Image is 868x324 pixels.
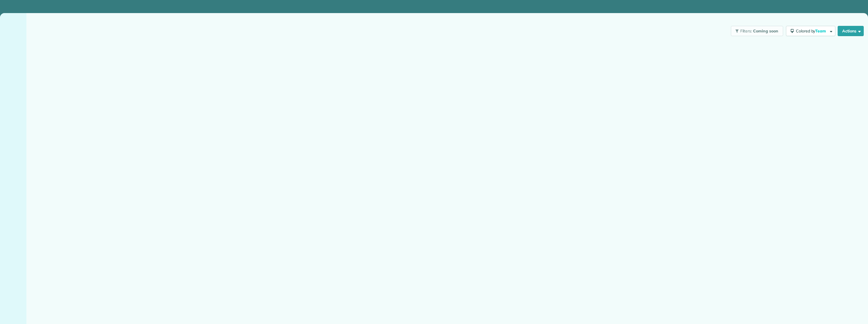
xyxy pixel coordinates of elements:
span: Team [815,28,827,34]
span: Coming soon [753,28,779,34]
button: Actions [838,26,864,36]
span: Colored by [796,28,828,34]
span: Filters: [740,28,752,34]
button: Colored byTeam [786,26,835,36]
